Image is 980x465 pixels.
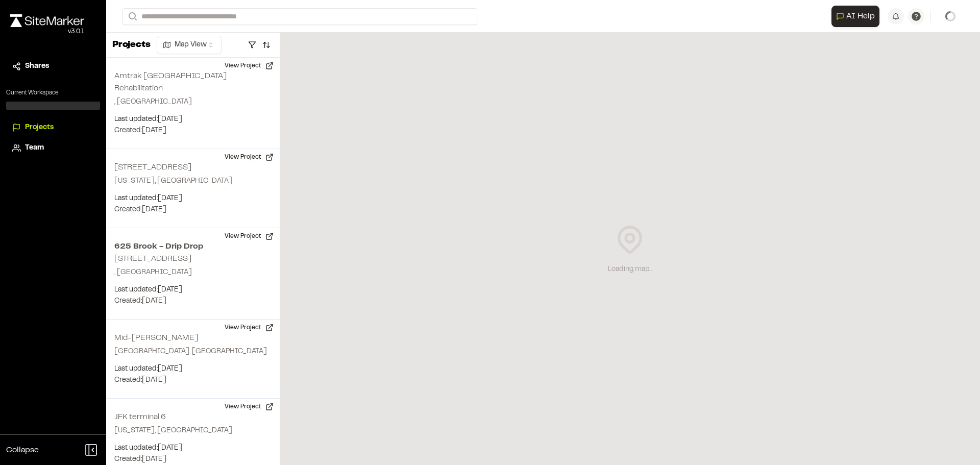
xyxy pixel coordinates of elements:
p: [GEOGRAPHIC_DATA], [GEOGRAPHIC_DATA] [114,346,272,357]
div: Oh geez...please don't... [10,27,84,36]
div: Open AI Assistant [831,6,884,27]
button: Open AI Assistant [831,6,879,27]
h2: Mid-[PERSON_NAME] [114,334,198,341]
a: Shares [12,61,94,72]
img: rebrand.png [10,14,84,27]
p: Last updated: [DATE] [114,363,272,375]
p: Last updated: [DATE] [114,114,272,125]
h2: Amtrak [GEOGRAPHIC_DATA] Rehabilitation [114,72,227,92]
h2: JFK terminal 6 [114,413,166,421]
div: Loading map... [608,264,652,275]
button: View Project [218,149,280,165]
p: [US_STATE], [GEOGRAPHIC_DATA] [114,425,272,436]
span: Projects [25,122,54,133]
a: Projects [12,122,94,133]
p: Projects [112,38,151,52]
button: Search [122,8,141,25]
button: View Project [218,320,280,336]
span: Shares [25,61,49,72]
span: Collapse [6,444,39,456]
p: Created: [DATE] [114,454,272,465]
button: View Project [218,58,280,74]
h2: [STREET_ADDRESS] [114,164,191,171]
a: Team [12,142,94,154]
p: [US_STATE], [GEOGRAPHIC_DATA] [114,176,272,187]
button: View Project [218,228,280,244]
span: Team [25,142,44,154]
h2: [STREET_ADDRESS] [114,255,191,262]
p: Created: [DATE] [114,125,272,136]
span: AI Help [846,10,875,22]
p: Created: [DATE] [114,204,272,215]
p: , [GEOGRAPHIC_DATA] [114,267,272,278]
p: Last updated: [DATE] [114,284,272,296]
p: Last updated: [DATE] [114,193,272,204]
button: View Project [218,399,280,415]
p: Created: [DATE] [114,296,272,307]
p: , [GEOGRAPHIC_DATA] [114,96,272,108]
p: Created: [DATE] [114,375,272,386]
h2: 625 Brook - Drip Drop [114,240,272,253]
p: Last updated: [DATE] [114,443,272,454]
p: Current Workspace [6,88,100,97]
